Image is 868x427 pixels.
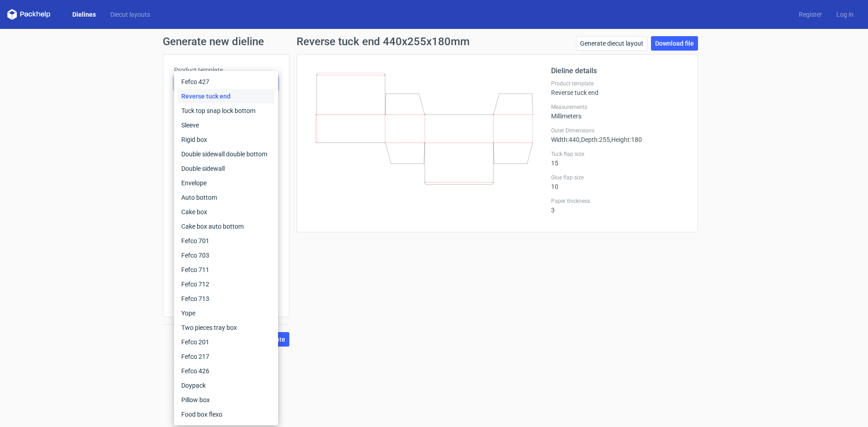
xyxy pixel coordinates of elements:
a: Download file [651,36,698,51]
div: Cake box [178,205,274,219]
a: Generate diecut layout [576,36,647,51]
div: Millimeters [551,103,687,120]
a: Register [792,10,829,19]
div: Double sidewall [178,161,274,176]
span: Width : 440 [551,136,580,143]
label: Glue flap size [551,174,687,181]
a: Log in [829,10,861,19]
label: Measurements [551,103,687,111]
div: Rigid box [178,132,274,147]
div: Tuck top snap lock bottom [178,103,274,118]
div: 15 [551,150,687,167]
div: Envelope [178,176,274,190]
div: Reverse tuck end [178,89,274,103]
div: Auto bottom [178,190,274,205]
div: Fefco 217 [178,349,274,364]
h1: Reverse tuck end 440x255x180mm [297,36,470,47]
div: Double sidewall double bottom [178,147,274,161]
div: Pillow box [178,393,274,407]
div: Yope [178,306,274,320]
a: Dielines [65,10,103,19]
div: 3 [551,197,687,214]
h1: Generate new dieline [163,36,705,47]
div: Sleeve [178,118,274,132]
div: Fefco 703 [178,248,274,263]
div: Fefco 701 [178,234,274,248]
div: Fefco 711 [178,263,274,277]
a: Diecut layouts [103,10,157,19]
div: Doypack [178,378,274,393]
div: Fefco 201 [178,335,274,349]
span: , Depth : 255 [580,136,610,143]
div: Fefco 426 [178,364,274,378]
div: Cake box auto bottom [178,219,274,234]
label: Outer Dimensions [551,127,687,134]
div: Two pieces tray box [178,320,274,335]
label: Paper thickness [551,197,687,205]
div: 10 [551,174,687,190]
span: , Height : 180 [610,136,642,143]
div: Fefco 427 [178,75,274,89]
div: Food box flexo [178,407,274,422]
h2: Dieline details [551,66,687,76]
div: Reverse tuck end [551,80,687,96]
div: Fefco 713 [178,291,274,306]
label: Tuck flap size [551,150,687,158]
div: Fefco 712 [178,277,274,291]
label: Product template [174,66,278,75]
label: Product template [551,80,687,87]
